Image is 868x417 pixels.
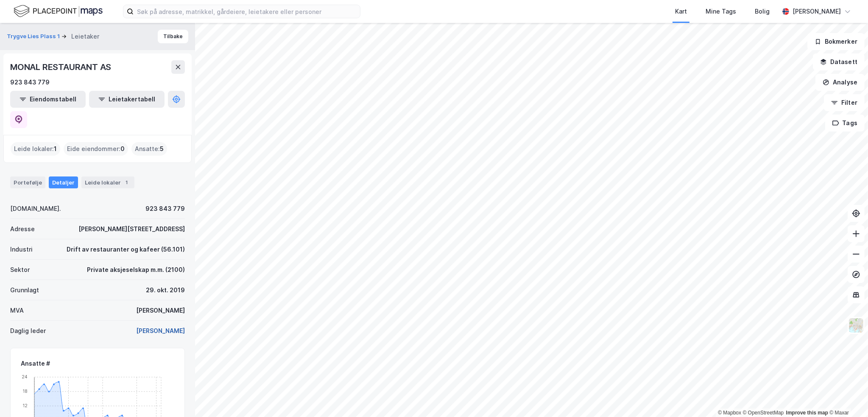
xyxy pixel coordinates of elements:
[793,6,841,17] div: [PERSON_NAME]
[22,374,28,379] tspan: 24
[848,317,864,333] img: Z
[10,265,30,275] div: Sektor
[786,410,828,416] a: Improve this map
[813,53,865,70] button: Datasett
[10,204,61,214] div: [DOMAIN_NAME].
[10,285,39,295] div: Grunnlagt
[10,224,35,234] div: Adresse
[807,33,865,50] button: Bokmerker
[67,244,185,255] div: Drift av restauranter og kafeer (56.101)
[11,142,60,156] div: Leide lokaler :
[10,176,45,188] div: Portefølje
[826,376,868,417] div: Kontrollprogram for chat
[675,6,687,17] div: Kart
[824,94,865,111] button: Filter
[71,31,99,42] div: Leietaker
[136,305,185,316] div: [PERSON_NAME]
[145,204,185,214] div: 923 843 779
[131,142,167,156] div: Ansatte :
[10,91,86,108] button: Eiendomstabell
[123,178,131,187] div: 1
[10,305,24,316] div: MVA
[158,30,188,43] button: Tilbake
[10,77,50,87] div: 923 843 779
[755,6,770,17] div: Bolig
[21,358,174,369] div: Ansatte #
[14,4,103,19] img: logo.f888ab2527a4732fd821a326f86c7f29.svg
[160,144,164,154] span: 5
[54,144,57,154] span: 1
[78,224,185,234] div: [PERSON_NAME][STREET_ADDRESS]
[64,142,128,156] div: Eide eiendommer :
[826,376,868,417] iframe: Chat Widget
[120,144,125,154] span: 0
[815,74,865,91] button: Analyse
[825,115,865,132] button: Tags
[81,176,134,188] div: Leide lokaler
[718,410,741,416] a: Mapbox
[89,91,165,108] button: Leietakertabell
[22,403,28,408] tspan: 12
[706,6,736,17] div: Mine Tags
[7,32,61,41] button: Trygve Lies Plass 1
[87,265,185,275] div: Private aksjeselskap m.m. (2100)
[10,244,33,255] div: Industri
[49,176,78,188] div: Detaljer
[146,285,185,295] div: 29. okt. 2019
[10,60,113,74] div: MONAL RESTAURANT AS
[22,389,28,394] tspan: 18
[134,5,360,18] input: Søk på adresse, matrikkel, gårdeiere, leietakere eller personer
[10,326,46,336] div: Daglig leder
[743,410,784,416] a: OpenStreetMap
